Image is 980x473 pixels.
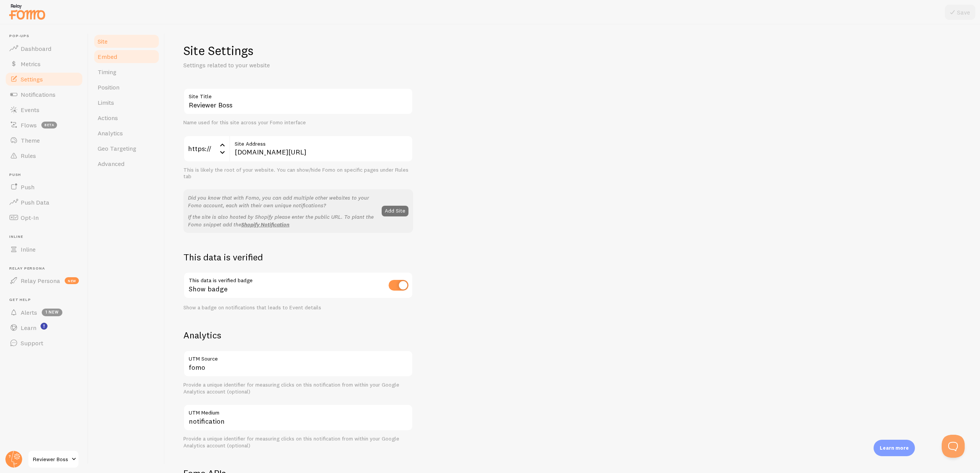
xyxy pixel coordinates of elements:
[98,37,108,45] span: Site
[5,320,83,335] a: Learn
[5,195,83,210] a: Push Data
[9,34,83,39] span: Pop-ups
[41,122,57,128] span: beta
[183,382,413,395] div: Provide a unique identifier for measuring clicks on this notification from within your Google Ana...
[21,137,40,144] span: Theme
[98,160,124,167] span: Advanced
[41,323,47,330] svg: <p>Watch New Feature Tutorials!</p>
[229,135,413,148] label: Site Address
[21,245,36,253] span: Inline
[183,43,413,59] h1: Site Settings
[5,148,83,163] a: Rules
[9,297,83,302] span: Get Help
[21,183,34,191] span: Push
[5,117,83,133] a: Flows beta
[21,91,56,98] span: Notifications
[21,75,43,83] span: Settings
[9,234,83,239] span: Inline
[9,266,83,271] span: Relay Persona
[183,251,413,263] h2: This data is verified
[942,435,965,458] iframe: Help Scout Beacon - Open
[98,83,119,91] span: Position
[21,106,39,114] span: Events
[183,350,413,363] label: UTM Source
[21,324,36,332] span: Learn
[188,194,377,209] p: Did you know that with Fomo, you can add multiple other websites to your Fomo account, each with ...
[5,72,83,87] a: Settings
[188,213,377,228] p: If the site is also hosted by Shopify please enter the public URL. To plant the Fomo snippet add the
[93,110,160,125] a: Actions
[93,156,160,171] a: Advanced
[33,455,69,464] span: Reviewer Boss
[93,49,160,64] a: Embed
[183,119,413,126] div: Name used for this site across your Fomo interface
[229,135,413,162] input: myhonestcompany.com
[42,309,62,316] span: 1 new
[183,404,413,417] label: UTM Medium
[21,309,37,316] span: Alerts
[28,450,79,468] a: Reviewer Boss
[5,305,83,320] a: Alerts 1 new
[21,121,37,129] span: Flows
[5,242,83,257] a: Inline
[183,135,229,162] div: https://
[98,68,116,76] span: Timing
[98,99,114,106] span: Limits
[93,95,160,110] a: Limits
[5,41,83,56] a: Dashboard
[880,444,909,452] p: Learn more
[183,329,413,341] h2: Analytics
[5,102,83,117] a: Events
[5,210,83,225] a: Opt-In
[93,34,160,49] a: Site
[21,198,49,206] span: Push Data
[241,221,289,228] a: Shopify Notification
[5,179,83,195] a: Push
[98,145,136,152] span: Geo Targeting
[98,129,123,137] span: Analytics
[65,277,79,284] span: new
[5,87,83,102] a: Notifications
[21,339,43,347] span: Support
[382,206,408,216] button: Add Site
[21,45,51,52] span: Dashboard
[21,277,60,284] span: Relay Persona
[183,436,413,449] div: Provide a unique identifier for measuring clicks on this notification from within your Google Ana...
[874,440,915,456] div: Learn more
[183,88,413,101] label: Site Title
[93,125,160,141] a: Analytics
[8,2,46,21] img: fomo-relay-logo-orange.svg
[21,60,41,68] span: Metrics
[5,133,83,148] a: Theme
[183,304,413,311] div: Show a badge on notifications that leads to Event details
[5,273,83,288] a: Relay Persona new
[93,64,160,80] a: Timing
[183,61,367,70] p: Settings related to your website
[5,335,83,351] a: Support
[98,53,117,60] span: Embed
[9,172,83,177] span: Push
[183,272,413,300] div: Show badge
[21,214,39,221] span: Opt-In
[93,141,160,156] a: Geo Targeting
[93,80,160,95] a: Position
[98,114,118,122] span: Actions
[183,167,413,180] div: This is likely the root of your website. You can show/hide Fomo on specific pages under Rules tab
[21,152,36,159] span: Rules
[5,56,83,72] a: Metrics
